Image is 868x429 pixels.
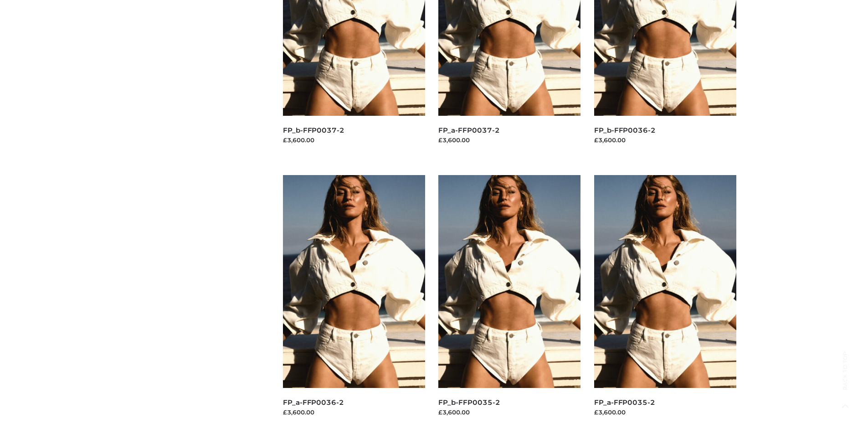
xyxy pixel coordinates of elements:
div: £3,600.00 [283,135,425,145]
div: £3,600.00 [283,408,425,417]
a: FP_b-FFP0035-2 [438,398,500,407]
a: FP_a-FFP0037-2 [438,126,499,134]
div: £3,600.00 [438,408,580,417]
a: FP_a-FFP0035-2 [594,398,655,407]
span: Back to top [834,367,857,390]
div: £3,600.00 [594,408,736,417]
a: FP_b-FFP0036-2 [594,126,656,134]
div: £3,600.00 [438,135,580,145]
div: £3,600.00 [594,135,736,145]
a: FP_b-FFP0037-2 [283,126,344,134]
a: FP_a-FFP0036-2 [283,398,344,407]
